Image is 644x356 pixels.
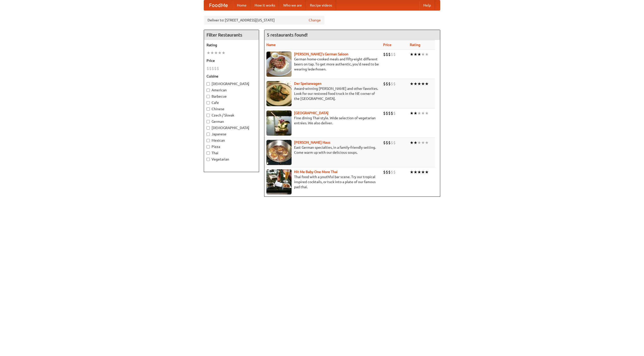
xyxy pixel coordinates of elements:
[294,52,348,56] a: [PERSON_NAME]'s German Saloon
[204,0,233,10] a: FoodMe
[410,43,420,47] a: Rating
[294,140,330,144] a: [PERSON_NAME] Haus
[279,0,306,10] a: Who we are
[417,52,421,57] li: ★
[207,150,256,155] label: Thai
[414,52,417,57] li: ★
[421,81,425,87] li: ★
[212,66,214,71] li: $
[417,169,421,175] li: ★
[393,52,396,57] li: $
[207,114,210,117] input: Czech / Slovak
[207,138,256,143] label: Mexican
[207,95,210,98] input: Barbecue
[266,115,379,126] p: Fine dining Thai-style. Wide selection of vegetarian entrées. We also deliver.
[391,140,393,145] li: $
[207,151,210,155] input: Thai
[391,169,393,175] li: $
[386,110,388,116] li: $
[207,107,210,111] input: Chinese
[209,66,212,71] li: $
[266,110,292,136] img: satay.jpg
[207,74,256,79] h5: Cuisine
[425,140,429,145] li: ★
[388,169,391,175] li: $
[419,0,435,10] a: Help
[210,50,214,56] li: ★
[417,110,421,116] li: ★
[425,81,429,87] li: ★
[388,110,391,116] li: $
[414,110,417,116] li: ★
[207,106,256,111] label: Chinese
[386,52,388,57] li: $
[393,110,396,116] li: $
[410,81,414,87] li: ★
[266,145,379,155] p: East German specialties, in a family-friendly setting. Come warm up with our delicious soups.
[414,140,417,145] li: ★
[207,120,210,123] input: German
[294,82,321,86] b: Der Speisewagen
[214,50,218,56] li: ★
[207,89,210,92] input: American
[414,81,417,87] li: ★
[207,43,256,48] h5: Rating
[386,169,388,175] li: $
[207,88,256,93] label: American
[207,94,256,99] label: Barbecue
[214,66,217,71] li: $
[388,52,391,57] li: $
[421,52,425,57] li: ★
[391,110,393,116] li: $
[218,50,222,56] li: ★
[391,52,393,57] li: $
[266,81,292,106] img: speisewagen.jpg
[383,52,386,57] li: $
[266,86,379,101] p: Award-winning [PERSON_NAME] and other favorites. Look for our restored food truck in the NE corne...
[410,52,414,57] li: ★
[207,125,256,130] label: [DEMOGRAPHIC_DATA]
[207,82,210,86] input: [DEMOGRAPHIC_DATA]
[294,170,338,174] a: Hit Me Baby One More Thai
[393,81,396,87] li: $
[425,169,429,175] li: ★
[417,81,421,87] li: ★
[414,169,417,175] li: ★
[417,140,421,145] li: ★
[266,57,379,72] p: German home-cooked meals and fifty-eight different beers on tap. To get more authentic, you'd nee...
[217,66,219,71] li: $
[383,81,386,87] li: $
[207,113,256,118] label: Czech / Slovak
[266,52,292,77] img: esthers.jpg
[410,140,414,145] li: ★
[233,0,251,10] a: Home
[388,140,391,145] li: $
[383,43,391,47] a: Price
[207,58,256,63] h5: Price
[386,81,388,87] li: $
[207,157,256,162] label: Vegetarian
[421,169,425,175] li: ★
[391,81,393,87] li: $
[425,52,429,57] li: ★
[207,144,256,149] label: Pizza
[410,169,414,175] li: ★
[251,0,279,10] a: How it works
[294,111,329,115] a: [GEOGRAPHIC_DATA]
[207,100,256,105] label: Cafe
[207,81,256,86] label: [DEMOGRAPHIC_DATA]
[410,110,414,116] li: ★
[383,140,386,145] li: $
[266,169,292,194] img: babythai.jpg
[306,0,336,10] a: Recipe videos
[222,50,225,56] li: ★
[383,169,386,175] li: $
[266,140,292,165] img: kohlhaus.jpg
[207,133,210,136] input: Japanese
[393,140,396,145] li: $
[393,169,396,175] li: $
